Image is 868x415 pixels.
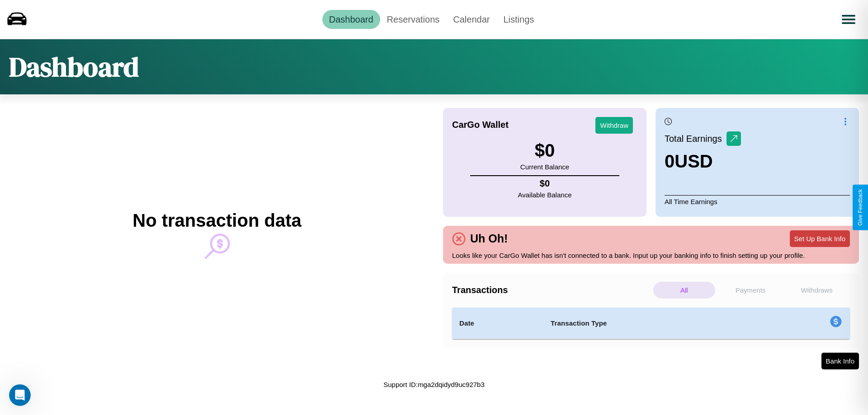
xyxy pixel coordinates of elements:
[452,120,509,130] h4: CarGo Wallet
[380,10,447,29] a: Reservations
[653,282,715,298] p: All
[857,189,863,226] div: Give Feedback
[665,195,850,208] p: All Time Earnings
[383,378,485,391] p: Support ID: mga2dqidyd9uc927b3
[551,318,756,329] h4: Transaction Type
[665,131,726,147] p: Total Earnings
[9,48,139,85] h1: Dashboard
[496,10,541,29] a: Listings
[459,318,536,329] h4: Date
[720,282,782,298] p: Payments
[790,230,850,247] button: Set Up Bank Info
[322,10,380,29] a: Dashboard
[518,178,572,189] h4: $ 0
[452,308,850,339] table: simple table
[452,285,651,295] h4: Transactions
[821,353,859,369] button: Bank Info
[446,10,496,29] a: Calendar
[466,232,512,245] h4: Uh Oh!
[836,7,861,32] button: Open menu
[132,210,301,231] h2: No transaction data
[595,117,633,134] button: Withdraw
[518,189,572,201] p: Available Balance
[786,282,848,298] p: Withdraws
[520,161,569,173] p: Current Balance
[520,140,569,161] h3: $ 0
[665,151,741,172] h3: 0 USD
[452,249,850,261] p: Looks like your CarGo Wallet has isn't connected to a bank. Input up your banking info to finish ...
[9,384,31,406] iframe: Intercom live chat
